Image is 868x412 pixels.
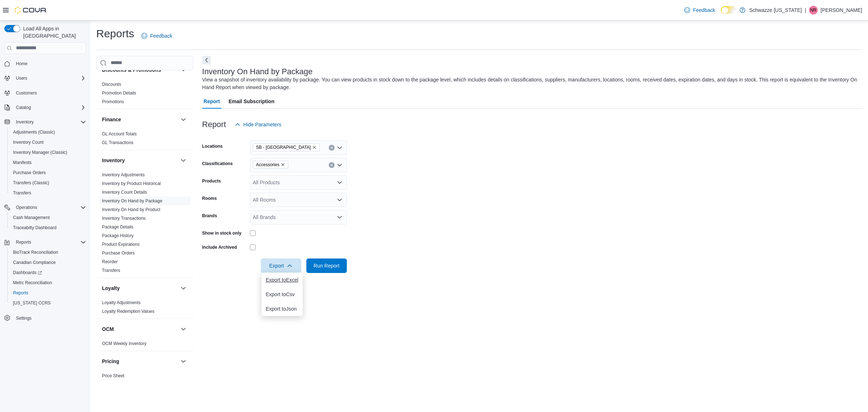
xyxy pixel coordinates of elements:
button: Users [1,73,89,83]
span: Dashboards [10,268,86,277]
span: Metrc Reconciliation [13,280,52,286]
a: Loyalty Adjustments [102,300,141,305]
a: Transfers [10,189,34,197]
label: Rooms [202,196,217,201]
a: Feedback [681,3,718,17]
img: Cova [14,7,47,14]
span: Settings [16,315,31,321]
button: OCM [102,325,178,333]
a: Feedback [139,29,175,43]
h3: Pricing [102,358,119,365]
span: Users [16,75,27,81]
a: Dashboards [7,268,89,278]
button: Finance [102,116,178,123]
button: Export [261,258,301,273]
h3: Report [202,120,226,129]
div: Discounts & Promotions [96,80,193,109]
a: Inventory On Hand by Product [102,207,160,212]
a: Reorder [102,259,118,264]
span: Inventory On Hand by Package [102,198,162,204]
a: Inventory by Product Historical [102,181,161,186]
span: Package Details [102,224,133,230]
h3: Loyalty [102,285,120,292]
button: Clear input [329,162,335,168]
button: Reports [13,238,34,247]
a: Package Details [102,224,133,230]
span: Export to Csv [266,291,298,297]
span: Loyalty Redemption Values [102,308,154,314]
button: Loyalty [179,284,188,293]
button: Customers [1,88,89,98]
a: Canadian Compliance [10,258,59,267]
span: Inventory Transactions [102,215,146,221]
span: Home [13,59,86,68]
button: Open list of options [337,214,342,220]
span: Customers [16,90,37,96]
span: Price Sheet [102,373,124,379]
span: Catalog [13,103,86,112]
label: Brands [202,213,217,219]
label: Products [202,178,221,184]
h1: Reports [96,26,134,41]
button: Remove Accessories from selection in this group [281,163,285,167]
div: Finance [96,130,193,150]
a: Reports [10,289,31,297]
a: OCM Weekly Inventory [102,341,146,346]
span: NR [810,6,816,14]
a: GL Account Totals [102,131,137,136]
nav: Complex example [4,55,86,342]
button: BioTrack Reconciliation [7,247,89,257]
span: Reports [10,289,86,297]
button: [US_STATE] CCRS [7,298,89,308]
button: Transfers (Classic) [7,178,89,188]
a: Promotions [102,99,124,104]
span: [US_STATE] CCRS [13,300,51,306]
span: Inventory On Hand by Product [102,207,160,213]
span: Home [16,61,27,67]
span: Manifests [10,158,86,167]
span: Transfers [13,190,31,196]
span: Traceabilty Dashboard [13,225,56,231]
a: Purchase Orders [10,168,49,177]
span: Customers [13,88,86,97]
span: Feedback [150,32,172,39]
span: Export [265,258,297,273]
span: Run Report [314,262,340,269]
span: Inventory [16,119,34,125]
button: Inventory [13,118,37,126]
a: GL Transactions [102,140,133,145]
a: Transfers [102,268,120,273]
span: Report [204,94,220,109]
span: Accessories [256,161,280,168]
a: Settings [13,314,34,323]
span: Transfers [102,268,120,273]
span: Cash Management [13,215,50,220]
span: Accessories [253,161,289,169]
div: Inventory [96,171,193,278]
a: Customers [13,89,40,97]
a: Loyalty Redemption Values [102,309,154,314]
p: Schwazze [US_STATE] [749,6,802,14]
button: Open list of options [337,145,342,151]
a: Cash Management [10,213,52,222]
button: Finance [179,115,188,124]
button: Hide Parameters [232,117,284,132]
span: Inventory Manager (Classic) [13,150,67,155]
span: Metrc Reconciliation [10,278,86,287]
span: Transfers [10,189,86,197]
span: Washington CCRS [10,299,86,307]
span: Catalog [16,105,31,110]
div: OCM [96,339,193,351]
span: Reports [13,238,86,247]
h3: OCM [102,325,114,333]
a: Metrc Reconciliation [10,278,55,287]
span: Operations [16,205,37,210]
button: Next [202,56,211,64]
a: Adjustments (Classic) [10,128,58,136]
button: Settings [1,312,89,323]
button: Inventory [102,157,178,164]
a: Transfers (Classic) [10,178,52,187]
button: Reports [1,237,89,247]
a: BioTrack Reconciliation [10,248,61,257]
